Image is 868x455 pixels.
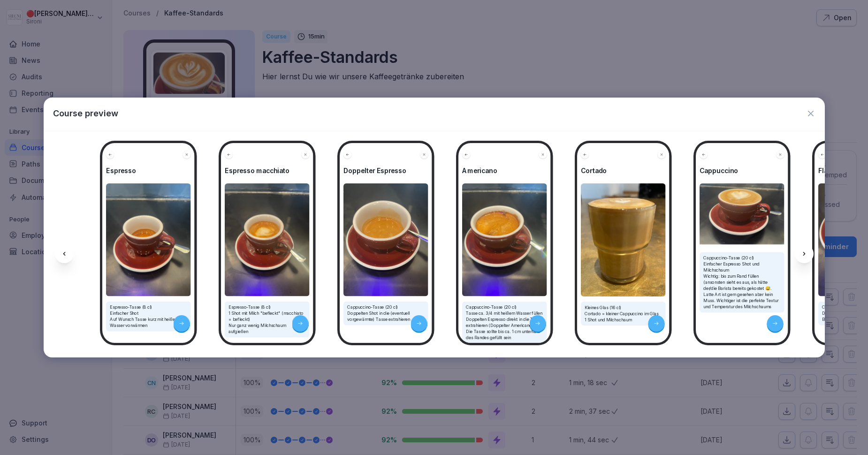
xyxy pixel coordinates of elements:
[700,167,784,174] h4: Cappuccino
[106,183,191,296] img: Image and Text preview image
[703,255,781,310] p: Cappuccino-Tasse (20 cl) Einfacher Espresso Shot und Milchschaum Wichtig: bis zum Rand füllen (an...
[53,107,118,120] p: Course preview
[581,167,666,174] h4: Cortado
[228,304,306,335] p: Espresso-Tasse (8 cl) 1 Shot mit Milch "befleckt" (macchiato = befleckt) Nur ganz wenig Milchscha...
[225,167,310,174] h4: Espresso macchiato
[343,183,428,296] img: Image and Text preview image
[343,167,428,174] h4: Doppelter Espresso
[700,183,784,247] img: Image and Text preview image
[225,183,310,296] img: Image and Text preview image
[462,183,547,296] img: Image and Text preview image
[585,304,662,323] p: Kleines Glas (16 cl) Cortado = kleiner Cappuccino im Glas 1 Shot und Milchschaum
[110,304,187,329] p: Espresso-Tasse (8 cl) Einfacher Shot Auf Wunsch Tasse kurz mit heißem, Wasser vorwärmen
[462,167,547,174] h4: Americano
[106,167,191,174] h4: Espresso
[347,304,425,323] p: Cappuccino-Tasse (20 cl) Doppelten Shot in die (eventuell vorgewärmte) Tasse extrahieren
[466,304,543,341] p: Cappuccino-Tasse (20 cl) Tasse ca. 3/4 mit heißem Wasser füllen Doppelten Espresso direkt in die ...
[581,183,666,296] img: Image and Text preview image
